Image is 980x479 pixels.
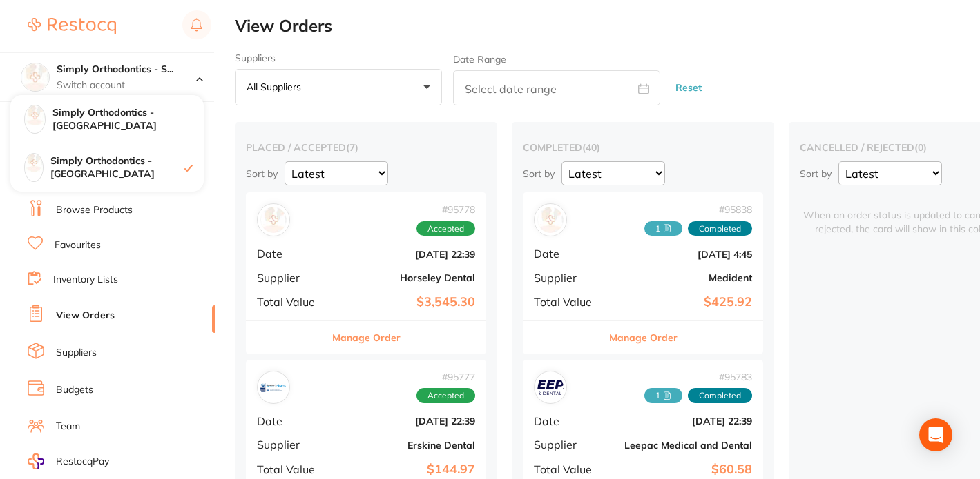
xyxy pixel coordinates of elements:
span: Supplier [534,438,603,451]
a: Team [56,420,80,434]
span: Supplier [257,438,326,451]
label: Suppliers [235,52,442,63]
span: Total Value [534,296,603,308]
b: [DATE] 22:39 [614,416,752,427]
h4: Simply Orthodontics - [GEOGRAPHIC_DATA] [52,106,204,133]
input: Select date range [453,70,660,105]
span: Total Value [257,296,326,308]
span: # 95778 [416,204,475,215]
b: Horseley Dental [337,272,475,283]
span: Accepted [416,388,475,403]
b: $425.92 [614,295,752,309]
img: Medident [537,207,564,233]
span: Received [644,221,682,236]
a: View Orders [56,309,115,323]
span: Date [534,415,603,427]
b: [DATE] 22:39 [337,416,475,427]
a: Browse Products [56,203,133,217]
span: Supplier [257,272,326,284]
span: Completed [688,221,752,236]
b: $144.97 [337,462,475,477]
span: Received [644,388,682,403]
p: Sort by [523,167,555,180]
img: Simply Orthodontics - Sydenham [21,63,49,91]
b: Erskine Dental [337,440,475,451]
span: Date [257,247,326,260]
img: Restocq Logo [28,18,116,34]
span: # 95777 [416,371,475,383]
button: All suppliers [235,69,442,106]
b: [DATE] 22:39 [337,249,475,260]
span: # 95838 [644,204,752,215]
b: [DATE] 4:45 [614,249,752,260]
p: Sort by [246,167,278,180]
img: Erskine Dental [260,374,287,400]
span: Total Value [257,463,326,476]
a: RestocqPay [28,453,109,469]
h2: View Orders [235,17,980,36]
a: Restocq Logo [28,10,116,42]
span: Completed [688,388,752,403]
span: Accepted [416,221,475,236]
h2: placed / accepted ( 7 ) [246,141,486,154]
label: Date Range [453,54,506,65]
span: Supplier [534,272,603,284]
a: Favourites [55,238,101,252]
h2: completed ( 40 ) [523,141,763,154]
img: RestocqPay [28,453,44,469]
p: All suppliers [247,81,307,93]
b: $3,545.30 [337,295,475,309]
h4: Simply Orthodontics - Sydenham [57,63,196,77]
img: Simply Orthodontics - Sunbury [25,105,45,125]
span: # 95783 [644,371,752,383]
a: Inventory Lists [53,273,118,287]
img: Horseley Dental [260,207,287,233]
button: Manage Order [332,321,401,354]
a: Suppliers [56,346,97,360]
p: Switch account [57,79,196,92]
h4: Simply Orthodontics - [GEOGRAPHIC_DATA] [50,154,184,181]
b: Medident [614,272,752,283]
b: $60.58 [614,462,752,477]
img: Leepac Medical and Dental [537,374,564,400]
button: Reset [671,70,706,106]
span: RestocqPay [56,455,109,469]
div: Open Intercom Messenger [919,418,952,451]
a: Budgets [56,383,93,397]
button: Manage Order [609,321,678,354]
p: Sort by [800,167,832,180]
img: Simply Orthodontics - Sydenham [25,154,43,172]
b: Leepac Medical and Dental [614,440,752,451]
span: Date [534,247,603,260]
div: Horseley Dental#95778AcceptedDate[DATE] 22:39SupplierHorseley DentalTotal Value$3,545.30Manage Order [246,192,486,354]
span: Total Value [534,463,603,476]
span: Date [257,415,326,427]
